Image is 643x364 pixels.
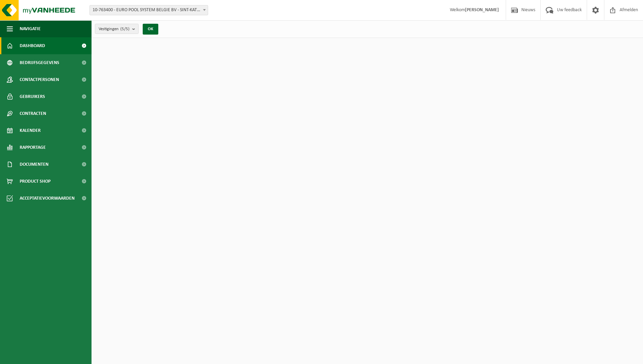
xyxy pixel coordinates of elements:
span: 10-763400 - EURO POOL SYSTEM BELGIE BV - SINT-KATELIJNE-WAVER [89,5,208,15]
span: Bedrijfsgegevens [20,54,59,71]
span: 10-763400 - EURO POOL SYSTEM BELGIE BV - SINT-KATELIJNE-WAVER [90,5,208,15]
span: Documenten [20,156,48,173]
button: OK [143,24,158,35]
span: Product Shop [20,173,51,190]
span: Rapportage [20,139,46,156]
span: Gebruikers [20,88,45,105]
span: Navigatie [20,20,41,37]
strong: [PERSON_NAME] [465,7,499,13]
span: Kalender [20,122,41,139]
span: Dashboard [20,37,45,54]
span: Acceptatievoorwaarden [20,190,75,207]
button: Vestigingen(5/5) [95,24,139,34]
span: Contracten [20,105,46,122]
span: Vestigingen [99,24,129,34]
count: (5/5) [120,27,129,31]
span: Contactpersonen [20,71,59,88]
